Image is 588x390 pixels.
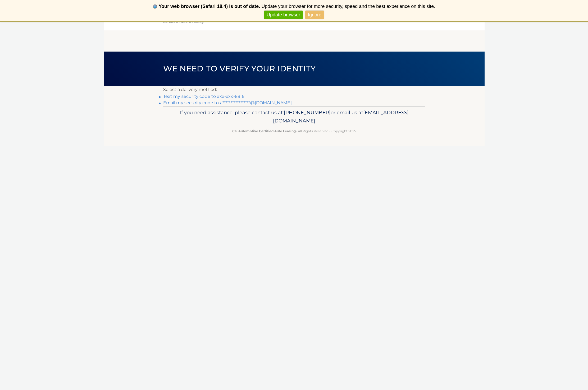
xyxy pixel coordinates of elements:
[232,129,296,133] strong: Cal Automotive Certified Auto Leasing
[163,64,316,74] span: We need to verify your identity
[163,94,245,99] a: Text my security code to xxx-xxx-8816
[163,86,425,93] p: Select a delivery method:
[284,109,331,116] span: [PHONE_NUMBER]
[264,11,303,19] a: Update browser
[261,4,435,9] span: Update your browser for more security, speed and the best experience on this site.
[159,4,260,9] b: Your web browser (Safari 18.4) is out of date.
[167,108,422,125] p: If you need assistance, please contact us at: or email us at
[167,128,422,134] p: - All Rights Reserved - Copyright 2025
[305,11,324,19] a: Ignore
